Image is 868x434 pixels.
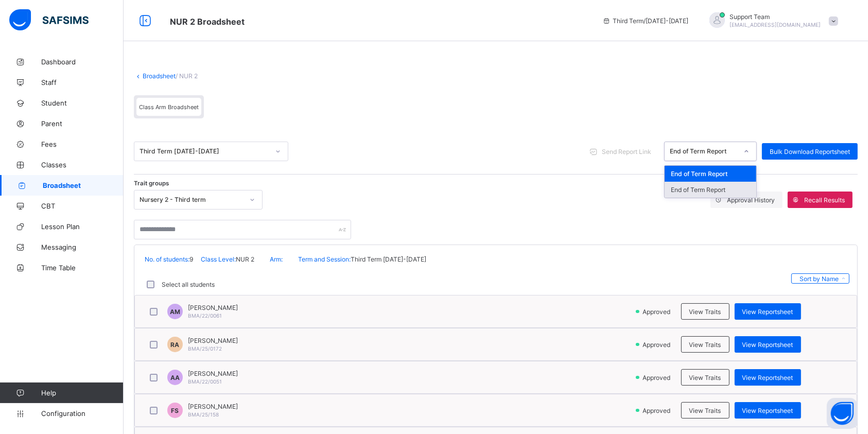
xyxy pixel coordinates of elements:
span: Approval History [727,196,775,204]
span: [PERSON_NAME] [188,337,238,344]
span: Term and Session: [298,255,351,263]
span: Time Table [41,264,124,272]
span: View Reportsheet [742,407,793,414]
div: End of Term Report [665,182,756,198]
span: Parent [41,119,124,128]
span: Messaging [41,243,124,251]
span: Fees [41,140,124,148]
span: / NUR 2 [176,72,198,80]
span: CBT [41,202,124,210]
a: Broadsheet [143,72,176,80]
span: Third Term [DATE]-[DATE] [351,255,426,263]
span: BMA/22/0061 [188,313,222,319]
span: Approved [642,374,674,381]
span: Class Arm Broadsheet [170,16,245,27]
div: Nursery 2 - Third term [140,196,244,204]
span: View Reportsheet [742,308,793,316]
span: View Traits [689,308,721,316]
span: View Traits [689,341,721,349]
span: View Traits [689,374,721,381]
span: BMA/25/0172 [188,345,222,352]
span: BMA/25/158 [188,411,219,418]
span: AA [170,374,180,381]
span: Lesson Plan [41,222,124,231]
span: AM [170,308,180,316]
span: Help [41,389,123,397]
span: Recall Results [804,196,845,204]
span: No. of students: [145,255,189,263]
span: Approved [642,341,674,349]
span: Class Arm Broadsheet [139,103,199,111]
span: [EMAIL_ADDRESS][DOMAIN_NAME] [730,22,821,28]
span: View Reportsheet [742,374,793,381]
span: RA [171,341,180,349]
span: session/term information [602,17,689,25]
span: Sort by Name [800,275,839,283]
span: Approved [642,308,674,316]
span: View Traits [689,407,721,414]
span: FS [171,407,179,414]
span: Support Team [730,13,821,21]
span: [PERSON_NAME] [188,370,238,377]
span: Student [41,99,124,107]
span: Send Report Link [602,148,651,155]
img: safsims [9,9,89,31]
span: Arm: [270,255,283,263]
div: End of Term Report [665,166,756,182]
span: BMA/22/0051 [188,378,222,385]
span: Broadsheet [43,181,124,189]
span: Configuration [41,409,123,418]
div: Third Term [DATE]-[DATE] [140,148,269,155]
span: View Reportsheet [742,341,793,349]
div: End of Term Report [670,148,738,155]
span: Dashboard [41,58,124,66]
div: SupportTeam [699,12,843,29]
span: Trait groups [134,180,169,187]
span: [PERSON_NAME] [188,304,238,311]
span: Approved [642,407,674,414]
button: Open asap [827,398,858,429]
label: Select all students [162,281,215,288]
span: Class Level: [201,255,236,263]
span: [PERSON_NAME] [188,403,238,410]
span: 9 [189,255,193,263]
span: Bulk Download Reportsheet [770,148,850,155]
span: Staff [41,78,124,86]
span: Classes [41,161,124,169]
span: NUR 2 [236,255,254,263]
